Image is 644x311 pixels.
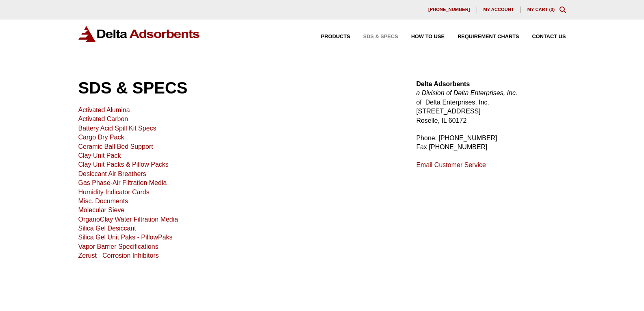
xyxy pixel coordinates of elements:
strong: Delta Adsorbents [416,80,470,87]
a: My account [477,7,521,13]
span: Requirement Charts [458,34,519,39]
a: Contact Us [519,34,566,39]
a: How to Use [398,34,445,39]
a: Clay Unit Packs & Pillow Packs [78,161,169,168]
p: Phone: [PHONE_NUMBER] Fax [PHONE_NUMBER] [416,134,566,152]
a: Molecular Sieve [78,207,125,213]
a: OrganoClay Water Filtration Media [78,216,178,223]
span: Contact Us [532,34,566,39]
h1: SDS & SPECS [78,80,397,96]
a: Products [308,34,350,39]
span: My account [484,7,514,12]
span: [PHONE_NUMBER] [428,7,470,12]
a: Humidity Indicator Cards [78,189,150,196]
a: Activated Alumina [78,107,130,113]
a: Gas Phase-Air Filtration Media [78,179,167,186]
a: Vapor Barrier Specifications [78,243,158,250]
a: Battery Acid Spill Kit Specs [78,125,156,132]
span: 0 [551,7,553,12]
a: [PHONE_NUMBER] [422,7,477,13]
img: Delta Adsorbents [78,26,200,42]
a: SDS & SPECS [350,34,398,39]
a: Clay Unit Pack [78,152,121,159]
a: Email Customer Service [416,161,486,168]
a: Zerust - Corrosion Inhibitors [78,252,159,259]
a: Desiccant Air Breathers [78,170,146,177]
em: a Division of Delta Enterprises, Inc. [416,89,517,96]
a: Silica Gel Desiccant [78,225,136,232]
span: Products [321,34,350,39]
span: SDS & SPECS [363,34,398,39]
a: Activated Carbon [78,115,128,122]
a: Misc. Documents [78,198,128,204]
div: Toggle Modal Content [559,7,566,13]
a: My Cart (0) [527,7,555,12]
a: Cargo Dry Pack [78,134,124,141]
span: How to Use [411,34,445,39]
p: of Delta Enterprises, Inc. [STREET_ADDRESS] Roselle, IL 60172 [416,80,566,125]
a: Ceramic Ball Bed Support [78,143,153,150]
a: Silica Gel Unit Paks - PillowPaks [78,234,173,241]
a: Requirement Charts [445,34,519,39]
